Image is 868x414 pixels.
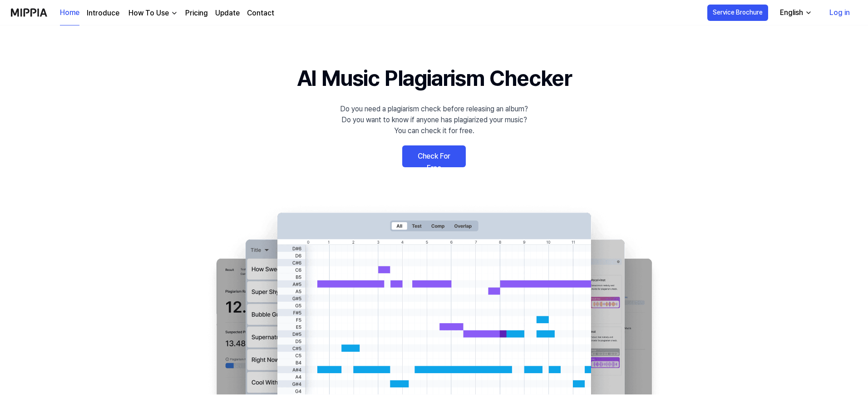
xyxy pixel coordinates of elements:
a: Pricing [185,8,208,19]
button: Service Brochure [707,5,768,21]
a: Update [215,8,240,19]
button: English [773,4,818,22]
img: main Image [198,204,670,394]
a: Introduce [87,8,119,19]
div: How To Use [127,8,171,19]
h1: AI Music Plagiarism Checker [297,62,572,95]
button: How To Use [127,8,178,19]
img: down [171,10,178,17]
a: Check For Free [402,145,466,167]
div: English [778,7,805,18]
a: Home [60,0,79,25]
a: Contact [247,8,274,19]
div: Do you need a plagiarism check before releasing an album? Do you want to know if anyone has plagi... [340,104,528,136]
